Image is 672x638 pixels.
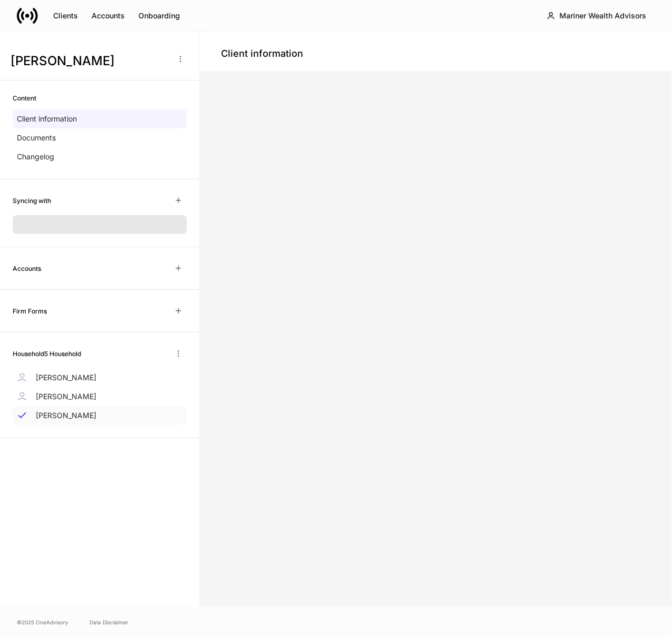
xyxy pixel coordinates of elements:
[17,133,56,143] p: Documents
[538,6,655,25] button: Mariner Wealth Advisors
[13,93,36,103] h6: Content
[13,109,187,128] a: Client information
[85,7,132,24] button: Accounts
[13,406,187,425] a: [PERSON_NAME]
[17,151,54,162] p: Changelog
[221,47,303,60] h4: Client information
[36,391,96,402] p: [PERSON_NAME]
[13,387,187,406] a: [PERSON_NAME]
[13,306,47,316] h6: Firm Forms
[138,11,180,21] div: Onboarding
[53,11,78,21] div: Clients
[13,147,187,166] a: Changelog
[17,618,68,626] span: © 2025 OneAdvisory
[132,7,187,24] button: Onboarding
[13,128,187,147] a: Documents
[13,196,51,206] h6: Syncing with
[559,11,646,21] div: Mariner Wealth Advisors
[89,618,128,626] a: Data Disclaimer
[46,7,85,24] button: Clients
[13,264,41,274] h6: Accounts
[36,410,96,421] p: [PERSON_NAME]
[17,114,77,124] p: Client information
[36,372,96,383] p: [PERSON_NAME]
[13,368,187,387] a: [PERSON_NAME]
[13,349,81,359] h6: Household5 Household
[11,53,168,69] h3: [PERSON_NAME]
[92,11,125,21] div: Accounts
